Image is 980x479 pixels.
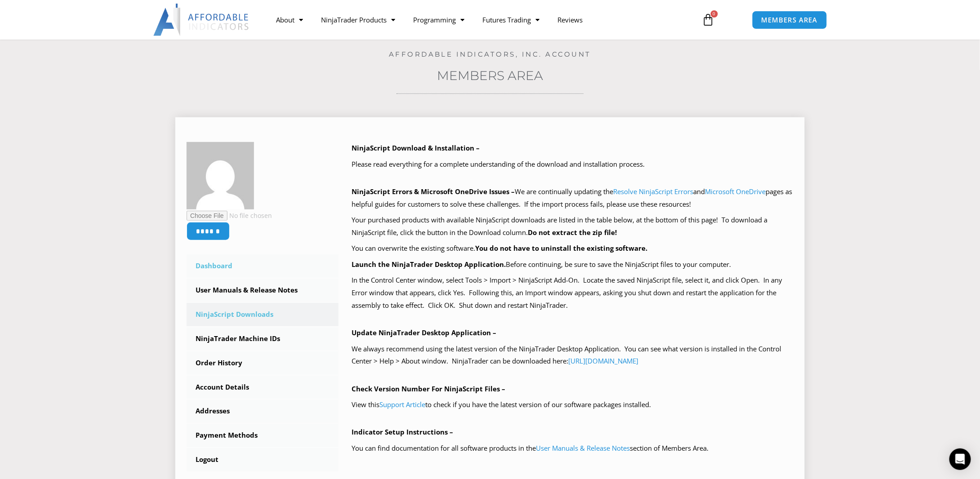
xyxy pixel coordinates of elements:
a: Order History [187,351,339,375]
p: We are continually updating the and pages as helpful guides for customers to solve these challeng... [352,186,794,211]
span: MEMBERS AREA [762,17,818,23]
a: Account Details [187,376,339,399]
a: Payment Methods [187,424,339,447]
a: About [267,9,312,30]
b: NinjaScript Download & Installation – [352,143,480,152]
div: Open Intercom Messenger [949,448,971,470]
b: Check Version Number For NinjaScript Files – [352,384,506,393]
a: NinjaTrader Machine IDs [187,327,339,350]
a: Members Area [437,68,543,83]
nav: Account pages [187,254,339,471]
a: Dashboard [187,254,339,278]
b: Launch the NinjaTrader Desktop Application. [352,260,506,269]
a: NinjaTrader Products [312,9,404,30]
p: View this to check if you have the latest version of our software packages installed. [352,399,794,411]
a: Logout [187,448,339,471]
b: Indicator Setup Instructions – [352,427,454,436]
a: MEMBERS AREA [752,11,827,29]
p: We always recommend using the latest version of the NinjaTrader Desktop Application. You can see ... [352,343,794,368]
a: Microsoft OneDrive [705,187,766,196]
img: LogoAI | Affordable Indicators – NinjaTrader [153,4,250,36]
a: [URL][DOMAIN_NAME] [569,356,639,365]
a: 0 [689,7,728,33]
img: ae8ba17cab815c105e9bea5842e85a3adad92af8e1e03adf26c61a3bc6a0ae2b [187,142,254,209]
p: In the Control Center window, select Tools > Import > NinjaScript Add-On. Locate the saved NinjaS... [352,274,794,312]
a: Futures Trading [473,9,548,30]
a: Affordable Indicators, Inc. Account [389,50,592,58]
b: Do not extract the zip file! [528,228,617,237]
p: You can find documentation for all software products in the section of Members Area. [352,442,794,455]
b: You do not have to uninstall the existing software. [476,244,648,253]
a: Reviews [548,9,592,30]
a: NinjaScript Downloads [187,303,339,326]
span: 0 [711,10,718,18]
a: Support Article [380,400,426,409]
a: User Manuals & Release Notes [536,444,630,452]
a: User Manuals & Release Notes [187,279,339,302]
p: Please read everything for a complete understanding of the download and installation process. [352,158,794,171]
p: Your purchased products with available NinjaScript downloads are listed in the table below, at th... [352,214,794,239]
a: Programming [404,9,473,30]
p: Before continuing, be sure to save the NinjaScript files to your computer. [352,258,794,271]
p: You can overwrite the existing software. [352,242,794,255]
b: Update NinjaTrader Desktop Application – [352,328,497,337]
b: NinjaScript Errors & Microsoft OneDrive Issues – [352,187,515,196]
a: Resolve NinjaScript Errors [614,187,694,196]
a: Addresses [187,399,339,423]
nav: Menu [267,9,691,30]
